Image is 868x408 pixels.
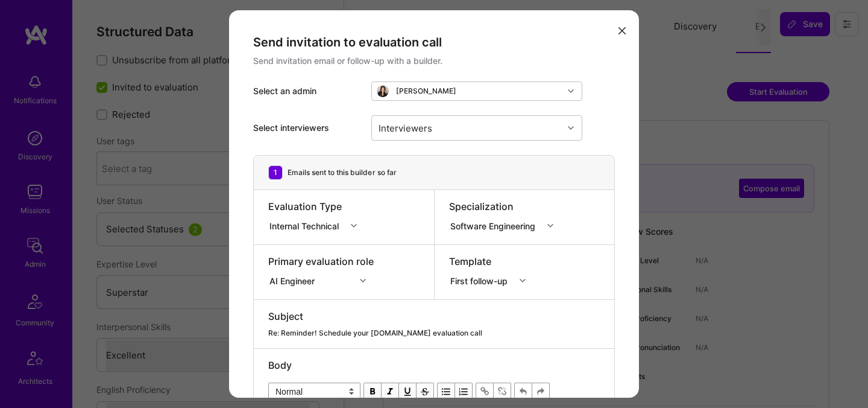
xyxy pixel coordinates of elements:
[360,278,366,284] i: icon Chevron
[396,86,456,96] div: [PERSON_NAME]
[450,219,540,232] div: Software Engineering
[449,200,561,213] div: Specialization
[399,383,417,401] button: Underline
[514,383,532,401] button: Undo
[520,278,526,284] i: icon Chevron
[253,122,362,134] div: Select interviewers
[269,274,319,287] div: AI Engineer
[268,255,374,268] div: Primary evaluation role
[268,165,283,180] div: 1
[382,383,399,401] button: Italic
[455,383,473,401] button: OL
[618,27,626,34] i: icon Close
[532,383,550,401] button: Redo
[376,119,435,136] div: Interviewers
[568,88,574,94] i: icon Chevron
[268,310,600,323] div: Subject
[494,383,511,401] button: Remove Link
[229,10,639,398] div: modal
[268,328,600,339] div: Re: Reminder! Schedule your [DOMAIN_NAME] evaluation call
[253,55,615,67] div: Send invitation email or follow-up with a builder.
[377,85,389,97] img: User Avatar
[268,383,360,401] select: Block type
[476,383,494,401] button: Link
[268,359,600,372] div: Body
[449,255,533,268] div: Template
[288,167,397,178] div: Emails sent to this builder so far
[253,85,362,97] div: Select an admin
[568,125,574,131] i: icon Chevron
[437,383,455,401] button: UL
[351,223,357,229] i: icon Chevron
[253,34,615,50] div: Send invitation to evaluation call
[268,200,365,213] div: Evaluation Type
[450,274,512,287] div: First follow-up
[268,383,360,401] span: Normal
[363,383,382,401] button: Bold
[547,223,553,229] i: icon Chevron
[269,219,344,232] div: Internal Technical
[417,383,434,401] button: Strikethrough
